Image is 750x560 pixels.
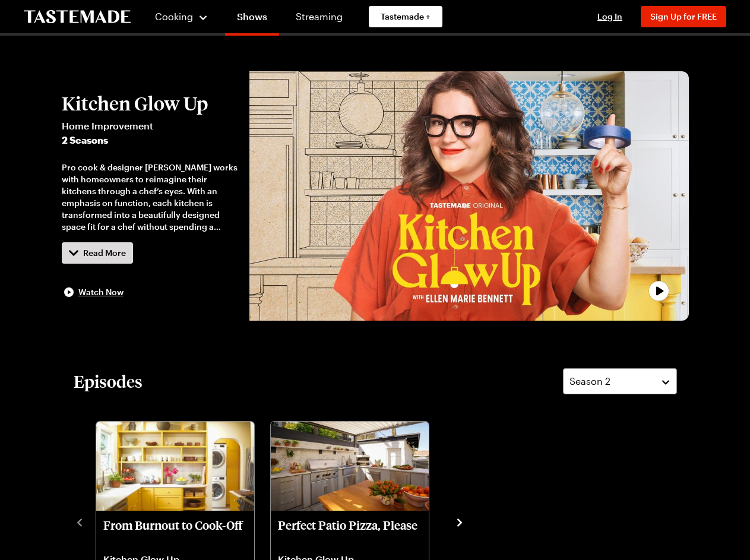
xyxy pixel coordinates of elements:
button: navigate to previous item [74,514,86,529]
button: Log In [586,11,634,23]
a: Tastemade + [369,6,442,27]
img: From Burnout to Cook-Off [96,422,254,511]
h2: Kitchen Glow Up [62,93,238,114]
span: Watch Now [78,286,124,298]
button: Kitchen Glow UpHome Improvement2 SeasonsPro cook & designer [PERSON_NAME] works with homeowners t... [62,93,238,299]
button: Cooking [154,2,208,31]
p: From Burnout to Cook-Off [103,518,247,546]
span: Season 2 [569,374,610,388]
button: Season 2 [563,368,677,394]
div: Pro cook & designer [PERSON_NAME] works with homeowners to reimagine their kitchens through a che... [62,162,238,233]
button: navigate to next item [454,514,466,529]
span: 2 Seasons [62,133,238,147]
button: play trailer [249,71,688,321]
img: Kitchen Glow Up [249,71,688,321]
span: Log In [597,11,622,21]
img: Perfect Patio Pizza, Please [271,422,429,511]
h2: Episodes [74,371,143,392]
a: To Tastemade Home Page [24,10,131,24]
button: Sign Up for FREE [641,6,726,27]
a: Shows [225,2,279,36]
span: Home Improvement [62,119,238,133]
span: Read More [83,247,126,259]
span: Tastemade + [381,11,431,23]
p: Perfect Patio Pizza, Please [278,518,422,546]
button: Read More [62,242,133,264]
span: Sign Up for FREE [650,11,717,21]
span: Cooking [155,11,193,22]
